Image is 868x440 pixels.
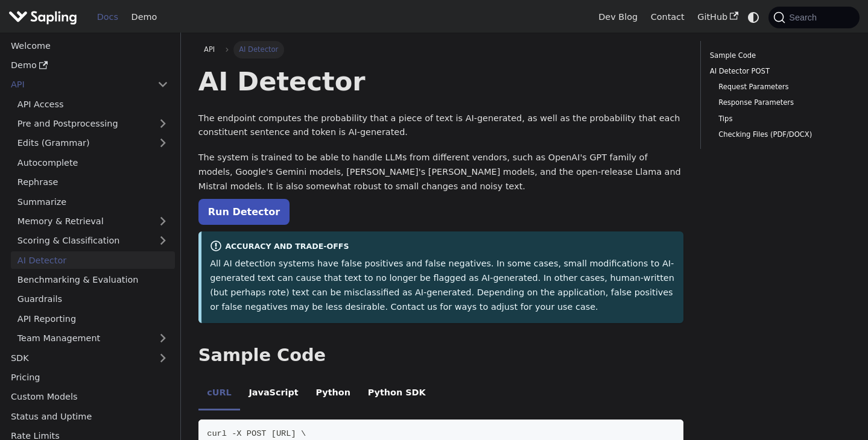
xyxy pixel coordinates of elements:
[785,13,824,22] span: Search
[233,41,284,58] span: AI Detector
[11,154,175,171] a: Autocomplete
[125,8,163,27] a: Demo
[710,50,846,61] a: Sample Code
[592,8,644,27] a: Dev Blog
[691,8,744,27] a: GitHub
[4,349,151,366] a: SDK
[4,57,175,74] a: Demo
[4,37,175,54] a: Welcome
[4,369,175,386] a: Pricing
[198,41,221,58] a: API
[11,174,175,191] a: Rephrase
[11,134,175,152] a: Edits (Grammar)
[718,129,842,140] a: Checking Files (PDF/DOCX)
[204,45,215,54] span: API
[11,115,175,133] a: Pre and Postprocessing
[198,377,240,411] li: cURL
[8,8,81,26] a: Sapling.aiSapling.ai
[4,388,175,406] a: Custom Models
[11,310,175,327] a: API Reporting
[11,251,175,269] a: AI Detector
[710,66,846,77] a: AI Detector POST
[11,232,175,250] a: Scoring & Classification
[11,330,175,347] a: Team Management
[4,407,175,425] a: Status and Uptime
[198,199,290,225] a: Run Detector
[198,151,683,193] p: The system is trained to be able to handle LLMs from different vendors, such as OpenAI's GPT fami...
[11,95,175,113] a: API Access
[718,81,842,93] a: Request Parameters
[307,377,359,411] li: Python
[4,76,151,93] a: API
[207,429,306,438] span: curl -X POST [URL] \
[11,193,175,210] a: Summarize
[151,349,175,366] button: Expand sidebar category 'SDK'
[718,113,842,125] a: Tips
[210,240,674,254] div: Accuracy and Trade-offs
[90,8,125,27] a: Docs
[11,213,175,230] a: Memory & Retrieval
[718,97,842,108] a: Response Parameters
[198,112,683,140] p: The endpoint computes the probability that a piece of text is AI-generated, as well as the probab...
[198,345,683,366] h2: Sample Code
[151,76,175,93] button: Collapse sidebar category 'API'
[745,8,762,26] button: Switch between dark and light mode (currently system mode)
[198,41,683,58] nav: Breadcrumbs
[240,377,307,411] li: JavaScript
[768,7,859,28] button: Search (Command+K)
[198,65,683,98] h1: AI Detector
[644,8,691,27] a: Contact
[210,257,674,314] p: All AI detection systems have false positives and false negatives. In some cases, small modificat...
[359,377,434,411] li: Python SDK
[11,291,175,308] a: Guardrails
[11,271,175,289] a: Benchmarking & Evaluation
[8,8,77,26] img: Sapling.ai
